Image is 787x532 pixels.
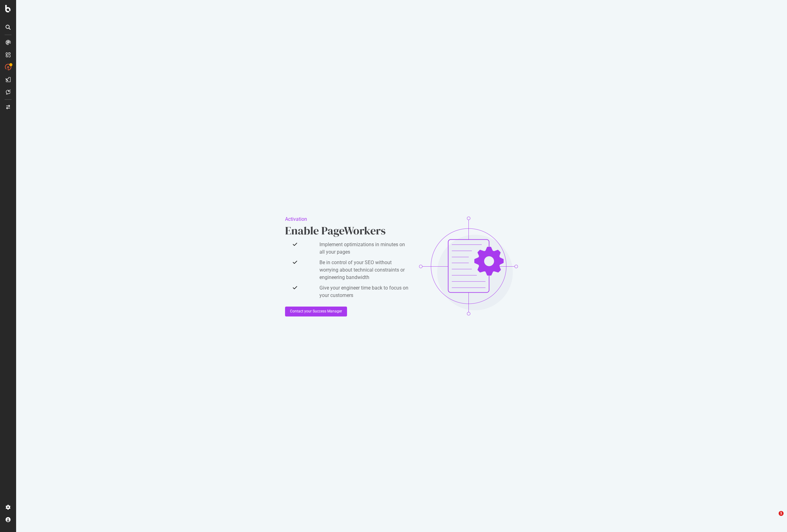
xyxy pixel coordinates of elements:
[290,309,342,314] div: Contact your Success Manager
[319,284,409,299] span: Give your engineer time back to focus on your customers
[319,241,409,256] span: Implement optimizations in minutes on all your pages
[419,216,518,316] img: 6ovPDZfB.png
[766,511,781,526] iframe: Intercom live chat
[285,223,409,238] div: Enable PageWorkers
[319,259,409,281] span: Be in control of your SEO without worrying about technical constraints or engineering bandwidth
[285,307,347,316] button: Contact your Success Manager
[285,216,409,223] div: Activation
[779,511,784,516] span: 1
